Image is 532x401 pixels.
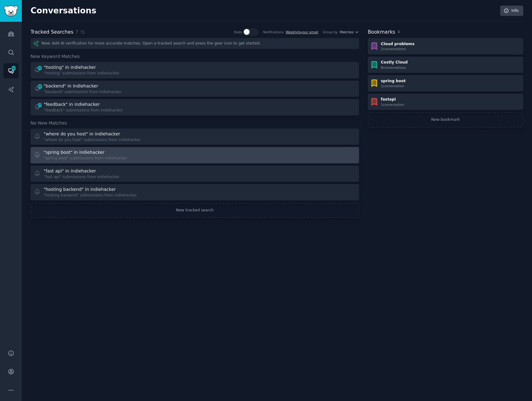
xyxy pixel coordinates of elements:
div: "feedback" in indiehacker [44,101,100,108]
div: "hosting backend" submissions from indiehacker [44,193,137,198]
a: spring boot1conversation [368,75,523,92]
span: New Keyword Matches [31,53,80,60]
h2: Bookmarks [368,28,395,36]
div: "where do you host" in indiehacker [44,131,120,137]
a: Cloud problems2conversations [368,38,523,54]
span: 4 [397,29,400,34]
a: "fast api" in indiehacker"fast api" submissions from indiehacker [31,166,359,182]
a: New bookmark [368,112,523,128]
div: "spring boot" submissions from indiehacker [44,156,127,161]
div: Costly Cloud [381,60,408,65]
a: 44"hosting" in indiehacker"hosting" submissions from indiehacker [31,62,359,78]
div: Cloud problems [381,41,415,47]
div: "backend" in indiehacker [44,83,98,89]
div: Notifications [263,30,284,34]
div: New: Add AI verification for more accurate matches. Open a tracked search and press the gear icon... [31,38,359,49]
div: "backend" submissions from indiehacker [44,89,121,95]
div: "feedback" submissions from indiehacker [44,108,123,113]
span: Matches [340,30,354,34]
a: 242 [3,63,19,78]
div: "hosting backend" in indiehacker [44,186,116,193]
div: fastapi [381,97,404,102]
a: fastapi1conversation [368,94,523,110]
a: New tracked search [31,203,359,218]
div: "hosting" submissions from indiehacker [44,71,119,76]
div: "spring boot" in indiehacker [44,149,104,156]
a: "where do you host" in indiehacker"where do you host" submissions from indiehacker [31,129,359,145]
span: 242 [11,66,17,70]
div: Stats [234,30,242,34]
a: "hosting backend" in indiehacker"hosting backend" submissions from indiehacker [31,184,359,200]
div: "where do you host" submissions from indiehacker [44,137,141,143]
span: 100 [37,103,43,107]
button: Matches [340,30,359,34]
div: spring boot [381,78,406,84]
div: 1 conversation [381,84,406,88]
h2: Conversations [31,6,96,16]
a: "spring boot" in indiehacker"spring boot" submissions from indiehacker [31,147,359,163]
div: "fast api" in indiehacker [44,168,96,174]
div: 2 conversation s [381,47,415,51]
span: 98 [37,84,43,89]
span: 7 [75,29,78,35]
span: 44 [37,66,43,70]
a: Costly Cloud8conversations [368,57,523,73]
img: GummySearch logo [4,6,18,17]
div: "hosting" in indiehacker [44,64,96,71]
span: No New Matches [31,120,67,126]
a: 98"backend" in indiehacker"backend" submissions from indiehacker [31,81,359,97]
div: 8 conversation s [381,65,408,70]
div: "fast api" submissions from indiehacker [44,174,119,180]
a: Info [500,6,523,16]
h2: Tracked Searches [31,28,73,36]
div: 1 conversation [381,102,404,107]
a: Weeklytoyour email [286,30,318,34]
div: Group by [323,30,338,34]
a: 100"feedback" in indiehacker"feedback" submissions from indiehacker [31,99,359,116]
